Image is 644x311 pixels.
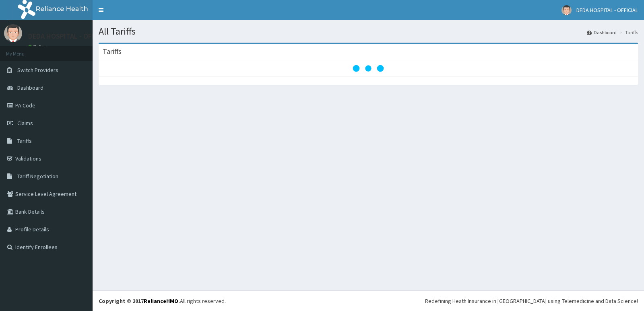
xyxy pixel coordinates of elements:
[99,26,638,37] h1: All Tariffs
[17,66,58,74] span: Switch Providers
[4,24,22,42] img: User Image
[561,5,572,15] img: User Image
[587,29,617,36] a: Dashboard
[28,44,47,49] a: Online
[17,137,32,144] span: Tariffs
[17,173,58,180] span: Tariff Negotiation
[99,297,180,305] strong: Copyright © 2017 .
[144,297,178,305] a: RelianceHMO
[576,6,638,14] span: DEDA HOSPITAL - OFFICIAL
[28,33,111,40] p: DEDA HOSPITAL - OFFICIAL
[93,290,644,311] footer: All rights reserved.
[617,29,638,36] li: Tariffs
[17,84,43,91] span: Dashboard
[425,297,638,305] div: Redefining Heath Insurance in [GEOGRAPHIC_DATA] using Telemedicine and Data Science!
[17,119,33,127] span: Claims
[352,52,384,84] svg: audio-loading
[103,48,122,55] h3: Tariffs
